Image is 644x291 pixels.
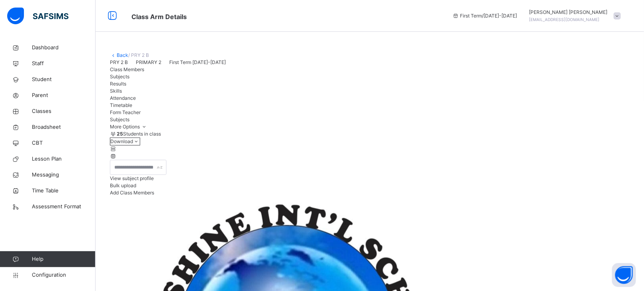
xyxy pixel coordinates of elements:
[32,171,96,179] span: Messaging
[32,91,96,99] span: Parent
[110,102,132,108] span: Timetable
[110,66,144,72] span: Class Members
[612,263,636,287] button: Open asap
[32,107,96,115] span: Classes
[136,59,161,65] span: PRIMARY 2
[110,88,122,94] span: Skills
[110,95,136,101] span: Attendance
[32,155,96,163] span: Lesson Plan
[529,17,600,22] span: [EMAIL_ADDRESS][DOMAIN_NAME]
[110,74,129,80] span: Subjects
[32,203,96,211] span: Assessment Format
[110,124,148,130] span: More Options
[7,8,69,24] img: safsims
[32,44,96,52] span: Dashboard
[169,59,226,65] span: First Term [DATE]-[DATE]
[117,131,123,137] b: 25
[110,182,136,188] span: Bulk upload
[110,109,141,115] span: Form Teacher
[32,123,96,131] span: Broadsheet
[131,13,187,21] span: Class Arm Details
[32,271,95,279] span: Configuration
[110,190,154,196] span: Add Class Members
[110,81,126,87] span: Results
[32,60,96,68] span: Staff
[110,175,154,181] span: View subject profile
[452,12,517,19] span: session/term information
[32,139,96,147] span: CBT
[32,255,95,263] span: Help
[110,59,128,65] span: PRY 2 B
[110,116,129,122] span: Subjects
[32,76,96,83] span: Student
[117,130,161,138] span: Students in class
[117,52,128,58] a: Back
[525,9,625,23] div: JEREMIAHBENJAMIN
[32,187,96,195] span: Time Table
[110,138,133,144] span: Download
[128,52,149,58] span: / PRY 2 B
[529,9,608,16] span: [PERSON_NAME] [PERSON_NAME]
